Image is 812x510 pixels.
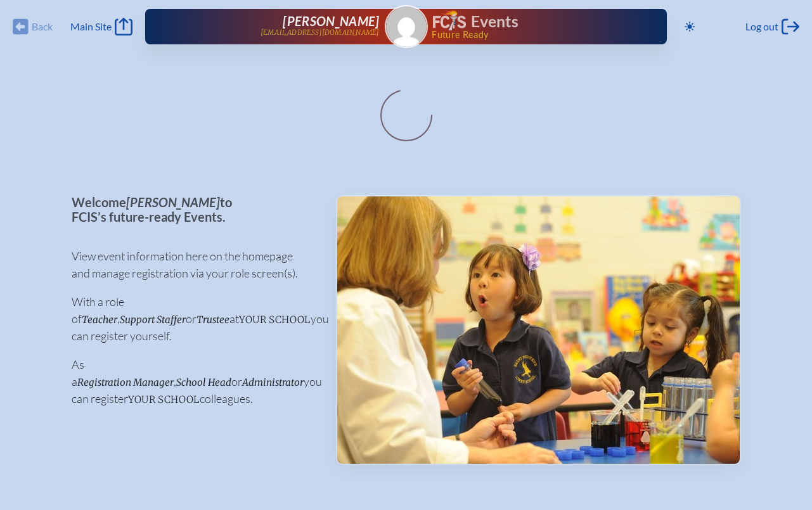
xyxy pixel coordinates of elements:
p: Welcome to FCIS’s future-ready Events. [72,195,316,224]
a: Gravatar [385,5,428,48]
span: your school [128,393,200,405]
span: Future Ready [432,30,626,39]
span: [PERSON_NAME] [283,13,379,29]
a: [PERSON_NAME][EMAIL_ADDRESS][DOMAIN_NAME] [186,14,380,39]
span: Support Staffer [120,314,186,326]
p: [EMAIL_ADDRESS][DOMAIN_NAME] [261,29,380,37]
span: Log out [745,20,778,33]
span: Trustee [197,314,229,326]
span: Registration Manager [77,376,174,388]
span: Main Site [70,20,112,33]
span: Administrator [242,376,304,388]
img: Events [337,196,740,464]
p: With a role of , or at you can register yourself. [72,293,316,345]
span: School Head [176,376,231,388]
a: Main Site [70,18,132,35]
span: [PERSON_NAME] [126,194,220,210]
span: Teacher [82,314,117,326]
p: View event information here on the homepage and manage registration via your role screen(s). [72,248,316,282]
div: FCIS Events — Future ready [433,10,627,39]
p: As a , or you can register colleagues. [72,356,316,407]
span: your school [239,314,311,326]
img: Gravatar [386,6,427,47]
